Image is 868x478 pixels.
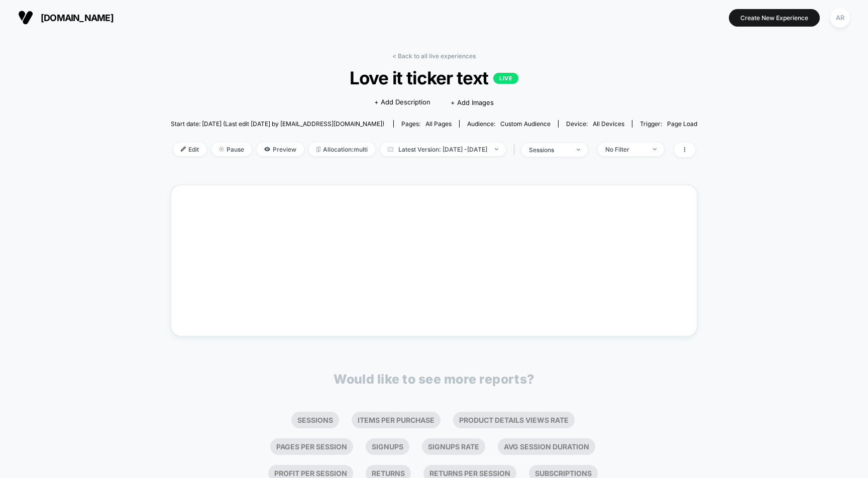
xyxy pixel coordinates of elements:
div: No Filter [605,146,645,153]
p: LIVE [493,73,518,84]
a: < Back to all live experiences [392,52,476,60]
li: Items Per Purchase [352,412,441,428]
button: [DOMAIN_NAME] [15,10,117,26]
img: end [577,149,580,151]
div: sessions [529,146,569,154]
span: + Add Images [451,98,494,106]
span: [DOMAIN_NAME] [41,13,114,23]
span: Allocation: multi [309,143,375,156]
span: + Add Description [374,97,430,107]
li: Sessions [291,412,339,428]
span: Preview [257,143,304,156]
li: Signups Rate [422,438,485,455]
div: AR [830,8,850,28]
span: Pause [211,143,252,156]
div: Trigger: [640,120,697,128]
li: Signups [366,438,409,455]
span: Latest Version: [DATE] - [DATE] [380,143,506,156]
img: end [219,147,224,152]
span: Custom Audience [500,120,551,128]
img: rebalance [316,147,320,152]
li: Pages Per Session [270,438,353,455]
button: AR [827,8,853,28]
span: Edit [173,143,206,156]
span: Start date: [DATE] (Last edit [DATE] by [EMAIL_ADDRESS][DOMAIN_NAME]) [171,120,384,128]
img: end [495,148,498,150]
span: all devices [593,120,624,128]
li: Avg Session Duration [498,438,595,455]
li: Product Details Views Rate [453,412,575,428]
p: Would like to see more reports? [334,372,534,387]
div: Audience: [467,120,551,128]
img: edit [181,147,186,152]
span: Page Load [667,120,697,128]
div: Pages: [401,120,452,128]
img: end [653,148,657,150]
img: calendar [388,147,393,152]
button: Create New Experience [729,9,820,27]
span: Device: [558,120,632,128]
span: Love it ticker text [197,67,671,88]
span: | [511,143,521,157]
img: Visually logo [18,10,33,25]
span: all pages [425,120,452,128]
